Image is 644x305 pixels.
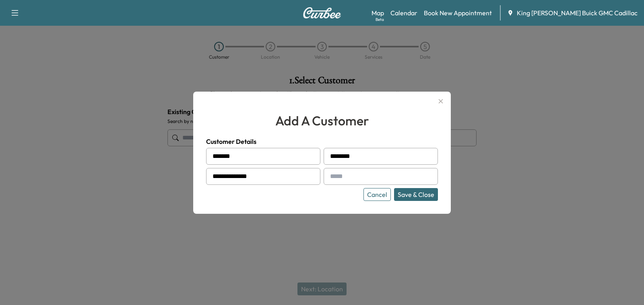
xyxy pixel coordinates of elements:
a: MapBeta [372,8,384,18]
span: King [PERSON_NAME] Buick GMC Cadillac [517,8,638,18]
div: Beta [376,16,384,23]
a: Book New Appointment [424,8,492,18]
a: Calendar [390,8,417,18]
button: Save & Close [394,188,438,201]
h4: Customer Details [206,137,438,146]
h2: add a customer [206,111,438,130]
img: Curbee Logo [303,7,341,18]
button: Cancel [363,188,391,201]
